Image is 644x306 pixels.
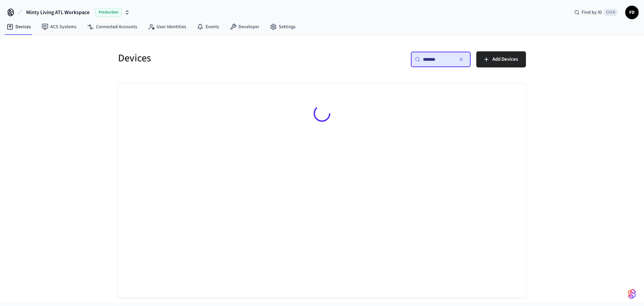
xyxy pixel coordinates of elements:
[476,51,526,67] button: Add Devices
[604,9,617,16] span: Ctrl K
[26,8,90,16] span: Minty Living ATL Workspace
[582,9,602,16] span: Find by ID
[143,21,192,33] a: User Identities
[625,6,639,19] button: FD
[224,21,265,33] a: Developer
[628,289,636,299] img: SeamLogoGradient.69752ec5.svg
[192,21,224,33] a: Events
[492,55,518,64] span: Add Devices
[1,21,36,33] a: Devices
[36,21,82,33] a: ACS Systems
[82,21,143,33] a: Connected Accounts
[118,51,318,65] h5: Devices
[569,6,623,18] div: Find by IDCtrl K
[95,8,122,17] span: Production
[265,21,301,33] a: Settings
[626,6,638,18] span: FD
